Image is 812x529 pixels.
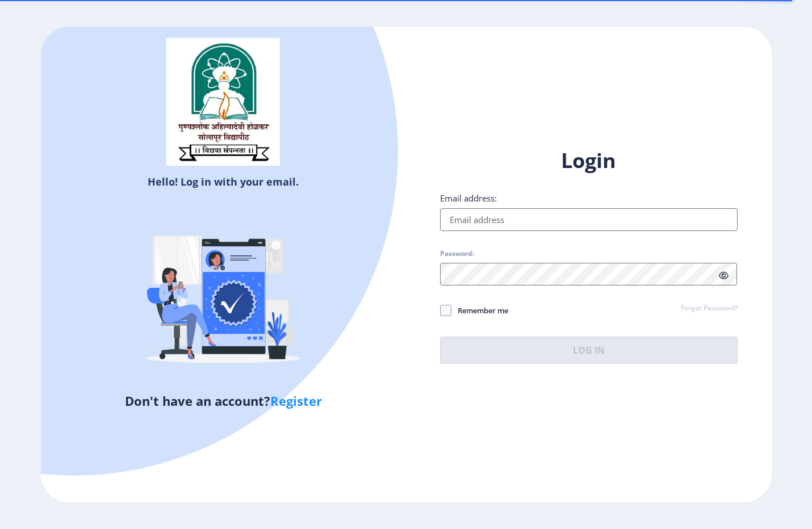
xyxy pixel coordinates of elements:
[440,337,738,364] button: Log In
[440,147,738,174] h1: Login
[440,192,497,204] label: Email address:
[681,304,738,314] a: Forgot Password?
[270,392,322,409] a: Register
[124,193,323,392] img: Verified-rafiki.svg
[440,249,474,258] label: Password:
[451,304,508,317] span: Remember me
[166,38,280,166] img: sulogo.png
[49,392,398,410] h5: Don't have an account?
[440,208,738,231] input: Email address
